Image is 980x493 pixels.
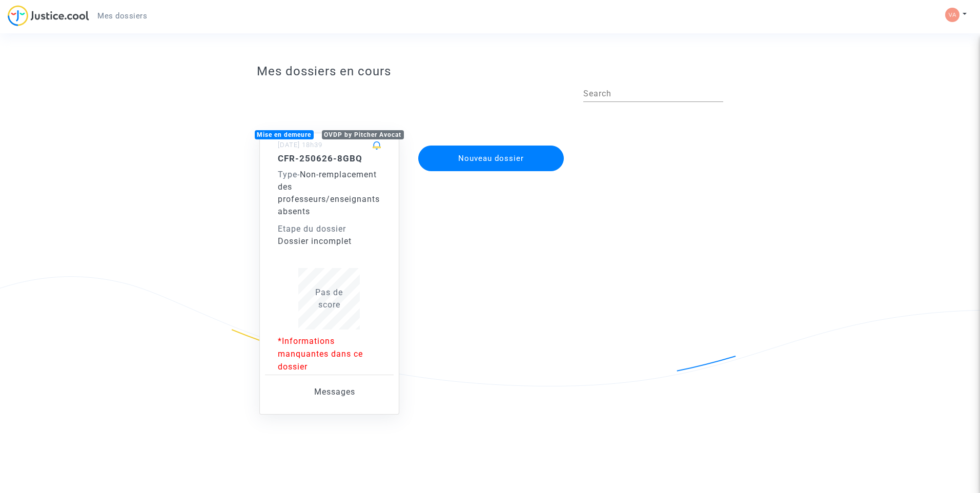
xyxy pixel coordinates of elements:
[278,170,300,179] span: -
[278,170,297,179] span: Type
[314,387,355,397] span: Messages
[278,335,381,373] p: *Informations manquantes dans ce dossier
[89,8,155,24] a: Mes dossiers
[322,130,404,139] div: OVDP by Pitcher Avocat
[265,375,394,409] a: Messages
[418,146,564,171] button: Nouveau dossier
[249,112,410,415] a: Mise en demeureOVDP by Pitcher Avocat[DATE] 18h39CFR-250626-8GBQType-Non-remplacement des profess...
[255,130,314,139] div: Mise en demeure
[257,64,724,79] h3: Mes dossiers en cours
[278,153,381,163] h5: CFR-250626-8GBQ
[278,235,381,248] div: Dossier incomplet
[8,5,89,26] img: jc-logo.svg
[278,141,322,149] small: [DATE] 18h39
[97,11,147,20] span: Mes dossiers
[417,139,565,149] a: Nouveau dossier
[278,170,380,216] span: Non-remplacement des professeurs/enseignants absents
[945,8,959,22] img: 071d956cfa46d5a50236cfeb6162bfd6
[315,287,343,310] span: Pas de score
[278,223,381,235] div: Etape du dossier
